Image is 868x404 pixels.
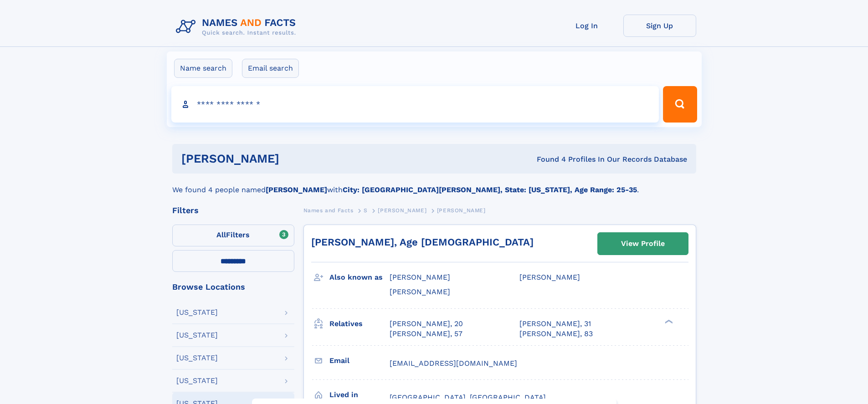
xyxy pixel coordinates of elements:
div: ❯ [663,318,673,324]
button: Search Button [663,86,697,123]
span: [PERSON_NAME] [519,273,580,281]
div: Found 4 Profiles In Our Records Database [408,154,687,164]
span: [EMAIL_ADDRESS][DOMAIN_NAME] [390,359,517,368]
a: [PERSON_NAME], Age [DEMOGRAPHIC_DATA] [311,236,534,248]
div: [US_STATE] [176,309,218,316]
h1: [PERSON_NAME] [181,153,408,164]
label: Email search [242,59,299,78]
div: [US_STATE] [176,377,218,384]
a: Log In [550,15,623,37]
h3: Email [329,353,390,368]
div: View Profile [621,233,665,254]
h3: Also known as [329,270,390,285]
span: [GEOGRAPHIC_DATA], [GEOGRAPHIC_DATA] [390,393,546,402]
label: Filters [172,225,294,246]
b: City: [GEOGRAPHIC_DATA][PERSON_NAME], State: [US_STATE], Age Range: 25-35 [343,185,637,194]
a: [PERSON_NAME], 31 [519,319,591,329]
a: Sign Up [623,15,696,37]
img: Logo Names and Facts [172,15,303,39]
span: All [216,230,226,239]
a: [PERSON_NAME] [378,205,426,216]
a: S [364,205,368,216]
a: [PERSON_NAME], 57 [390,329,462,339]
div: [US_STATE] [176,332,218,339]
h3: Lived in [329,387,390,403]
span: [PERSON_NAME] [390,273,450,281]
h3: Relatives [329,316,390,332]
span: [PERSON_NAME] [390,287,450,296]
div: Filters [172,206,294,215]
a: View Profile [598,233,688,255]
span: S [364,207,368,214]
div: Browse Locations [172,283,294,291]
div: We found 4 people named with . [172,174,696,195]
span: [PERSON_NAME] [378,207,426,214]
input: search input [171,86,659,123]
div: [US_STATE] [176,354,218,362]
a: Names and Facts [303,205,354,216]
label: Name search [174,59,232,78]
a: [PERSON_NAME], 83 [519,329,593,339]
b: [PERSON_NAME] [266,185,327,194]
span: [PERSON_NAME] [437,207,486,214]
a: [PERSON_NAME], 20 [390,319,463,329]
